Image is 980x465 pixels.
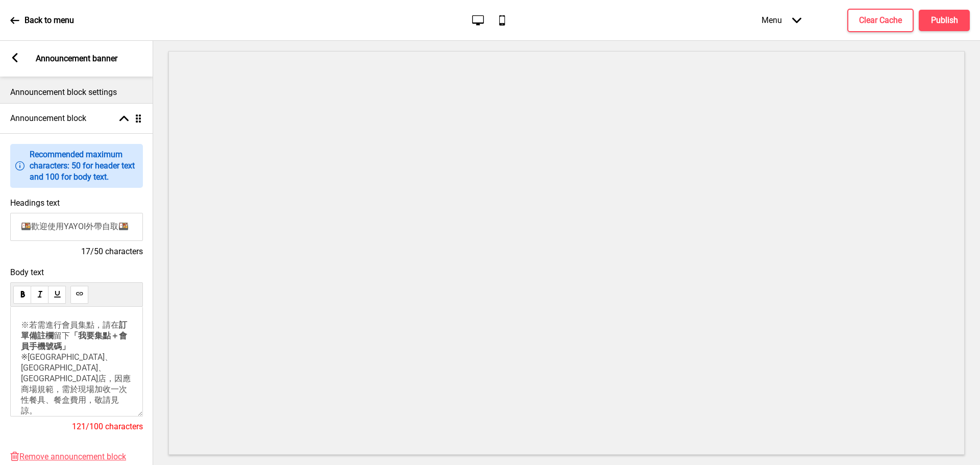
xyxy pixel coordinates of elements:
[13,286,31,304] button: bold
[931,15,958,26] h4: Publish
[48,286,66,304] button: underline
[919,10,970,31] button: Publish
[36,53,117,64] p: Announcement banner
[21,331,127,351] span: 「我要集點＋會員手機號碼」
[54,331,70,340] span: 留下
[19,452,126,461] span: Remove announcement block
[21,320,119,330] span: ※若需進行會員集點，請在
[10,267,143,277] span: Body text
[10,7,74,34] a: Back to menu
[10,113,86,124] h4: Announcement block
[10,246,143,257] h4: 17/50 characters
[10,87,143,98] p: Announcement block settings
[24,15,74,26] p: Back to menu
[751,5,812,35] div: Menu
[21,352,131,457] span: ※[GEOGRAPHIC_DATA]、[GEOGRAPHIC_DATA]、[GEOGRAPHIC_DATA]店，因應商場規範，需於現場加收一次性餐具、餐盒費用，敬請見諒。 ※餐點照片為形象照，實...
[70,286,88,304] button: link
[30,149,138,183] p: Recommended maximum characters: 50 for header text and 100 for body text.
[847,9,914,32] button: Clear Cache
[72,422,143,431] span: 121/100 characters
[859,15,902,26] h4: Clear Cache
[31,286,48,304] button: italic
[10,198,60,208] label: Headings text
